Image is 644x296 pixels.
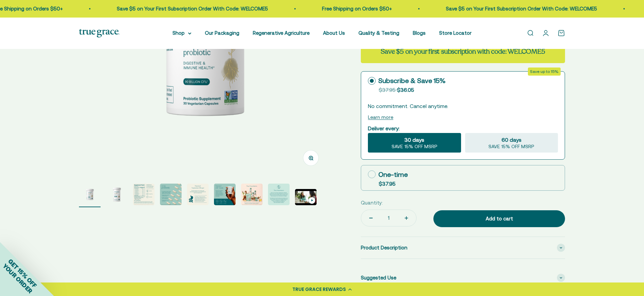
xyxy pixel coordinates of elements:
a: Quality & Testing [358,30,399,36]
button: Decrease quantity [361,210,381,226]
button: Go to item 9 [295,189,317,207]
span: GET 15% OFF [7,258,38,289]
button: Go to item 2 [106,184,128,207]
img: Daily Probiotic forDigestive and Immune Support:* - 90 Billion CFU at time of manufacturing (30 B... [106,184,128,205]
button: Increase quantity [397,210,416,226]
img: - 12 quantified and DNA-verified probiotic cultures to support digestive and immune health* - Pre... [160,184,182,205]
img: Daily Probiotic forDigestive and Immune Support:* - 90 Billion CFU at time of manufacturing (30 B... [79,184,101,205]
span: YOUR ORDER [1,262,34,295]
p: Save $5 on Your First Subscription Order With Code: WELCOME5 [446,5,597,13]
img: Provide protection from stomach acid, allowing the probiotics to survive digestion and reach the ... [187,184,209,205]
div: Add to cart [447,215,552,223]
button: Add to cart [433,210,565,227]
a: Store Locator [439,30,472,36]
a: Regenerative Agriculture [253,30,310,36]
span: Suggested Use [361,274,396,282]
label: Quantity: [361,199,383,207]
a: Blogs [413,30,426,36]
img: Protects the probiotic cultures from light, moisture, and oxygen, extending shelf life and ensuri... [214,184,236,205]
summary: Suggested Use [361,267,565,289]
a: About Us [323,30,345,36]
button: Go to item 7 [241,184,263,207]
div: TRUE GRACE REWARDS [292,286,346,293]
a: Free Shipping on Orders $50+ [322,6,392,11]
span: Product Description [361,244,407,252]
p: Save $5 on Your First Subscription Order With Code: WELCOME5 [117,5,268,13]
img: Our probiotics undergo extensive third-party testing at Purity-IQ Inc., a global organization del... [133,184,155,205]
summary: Shop [172,29,191,37]
img: Our full product line provides a robust and comprehensive offering for a true foundation of healt... [241,184,263,205]
button: Go to item 1 [79,184,101,207]
a: Our Packaging [205,30,239,36]
button: Go to item 5 [187,184,209,207]
summary: Product Description [361,237,565,259]
strong: Save $5 on your first subscription with code: WELCOME5 [381,47,545,56]
button: Go to item 4 [160,184,182,207]
button: Go to item 6 [214,184,236,207]
button: Go to item 3 [133,184,155,207]
button: Go to item 8 [268,184,290,207]
img: Every lot of True Grace supplements undergoes extensive third-party testing. Regulation says we d... [268,184,290,205]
